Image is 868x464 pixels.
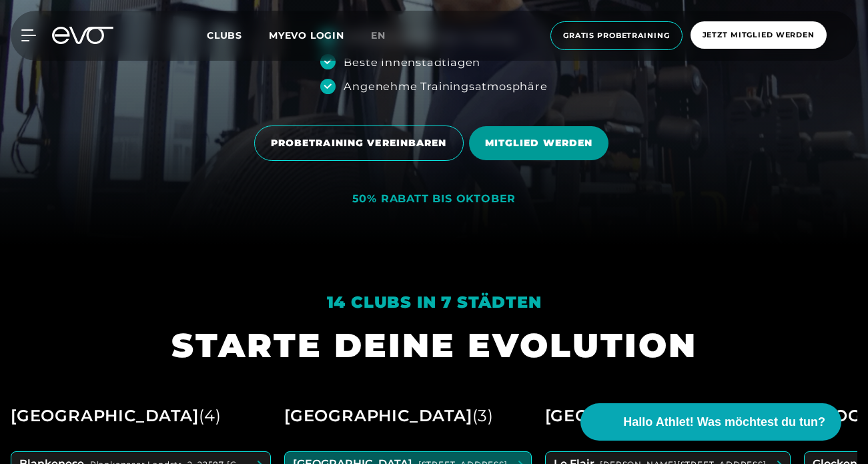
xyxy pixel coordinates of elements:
[580,403,841,441] button: Hallo Athlet! Was möchtest du tun?
[546,21,687,50] a: Gratis Probetraining
[199,406,222,425] span: ( 4 )
[545,401,755,431] div: [GEOGRAPHIC_DATA]
[171,324,697,367] h1: STARTE DEINE EVOLUTION
[11,401,222,431] div: [GEOGRAPHIC_DATA]
[344,78,547,94] div: Angenehme Trainingsatmosphäre
[271,136,447,150] span: PROBETRAINING VEREINBAREN
[371,28,402,43] a: en
[207,29,269,41] a: Clubs
[254,115,469,171] a: PROBETRAINING VEREINBAREN
[371,29,386,41] span: en
[687,21,831,50] a: Jetzt Mitglied werden
[472,406,494,425] span: ( 3 )
[352,192,516,206] div: 50% RABATT BIS OKTOBER
[469,116,614,170] a: MITGLIED WERDEN
[563,30,670,41] span: Gratis Probetraining
[485,136,593,150] span: MITGLIED WERDEN
[207,29,242,41] span: Clubs
[269,29,344,41] a: MYEVO LOGIN
[703,29,815,41] span: Jetzt Mitglied werden
[327,292,542,312] em: 14 Clubs in 7 Städten
[284,401,494,431] div: [GEOGRAPHIC_DATA]
[623,413,825,431] span: Hallo Athlet! Was möchtest du tun?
